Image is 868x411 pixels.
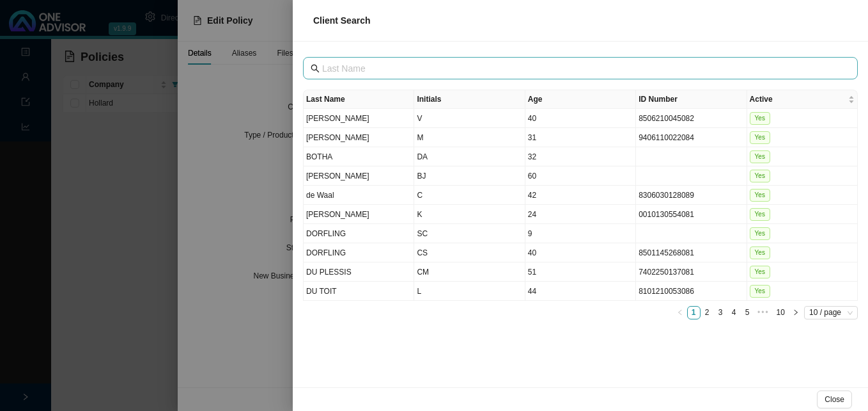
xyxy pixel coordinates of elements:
[414,166,525,186] td: BJ
[727,306,741,319] li: 4
[636,243,747,262] td: 8501145268081
[804,306,858,319] div: Page Size
[528,287,536,296] span: 44
[754,306,772,319] span: •••
[528,229,532,238] span: 9
[636,186,747,205] td: 8306030128089
[528,172,536,181] span: 60
[304,262,414,282] td: DU PLESSIS
[528,152,536,161] span: 32
[825,393,844,406] span: Close
[636,128,747,147] td: 9406110022084
[414,186,525,205] td: C
[714,306,727,319] li: 3
[750,285,770,298] span: Yes
[687,306,701,319] li: 1
[677,309,683,316] span: left
[414,90,525,109] th: Initials
[304,186,414,205] td: de Waal
[414,243,525,262] td: CS
[311,64,320,73] span: search
[313,15,370,26] span: Client Search
[817,391,852,408] button: Close
[528,268,536,277] span: 51
[528,114,536,123] span: 40
[528,248,536,257] span: 40
[304,109,414,128] td: [PERSON_NAME]
[414,128,525,147] td: M
[674,306,687,319] li: Previous Page
[525,90,636,109] th: Age
[750,246,770,259] span: Yes
[304,243,414,262] td: DORFLING
[414,262,525,282] td: CM
[741,306,754,319] li: 5
[715,307,727,319] a: 3
[750,170,770,182] span: Yes
[747,90,858,109] th: Active
[304,205,414,224] td: [PERSON_NAME]
[528,133,536,142] span: 31
[701,306,714,319] li: 2
[701,307,713,319] a: 2
[304,282,414,301] td: DU TOIT
[789,306,803,319] li: Next Page
[750,266,770,278] span: Yes
[528,210,536,219] span: 24
[750,112,770,125] span: Yes
[750,93,846,106] span: Active
[754,306,772,319] li: Next 5 Pages
[414,282,525,301] td: L
[414,224,525,243] td: SC
[636,90,747,109] th: ID Number
[750,189,770,202] span: Yes
[304,128,414,147] td: [PERSON_NAME]
[414,205,525,224] td: K
[772,306,789,319] li: 10
[322,61,841,76] input: Last Name
[809,307,853,319] span: 10 / page
[688,307,700,319] a: 1
[528,191,536,200] span: 42
[304,147,414,166] td: BOTHA
[750,208,770,221] span: Yes
[773,307,789,319] a: 10
[414,147,525,166] td: DA
[789,306,803,319] button: right
[636,262,747,282] td: 7402250137081
[304,224,414,243] td: DORFLING
[674,306,687,319] button: left
[636,205,747,224] td: 0010130554081
[741,307,754,319] a: 5
[304,166,414,186] td: [PERSON_NAME]
[728,307,740,319] a: 4
[750,150,770,163] span: Yes
[750,227,770,240] span: Yes
[414,109,525,128] td: V
[750,131,770,144] span: Yes
[793,309,799,316] span: right
[304,90,414,109] th: Last Name
[636,109,747,128] td: 8506210045082
[636,282,747,301] td: 8101210053086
